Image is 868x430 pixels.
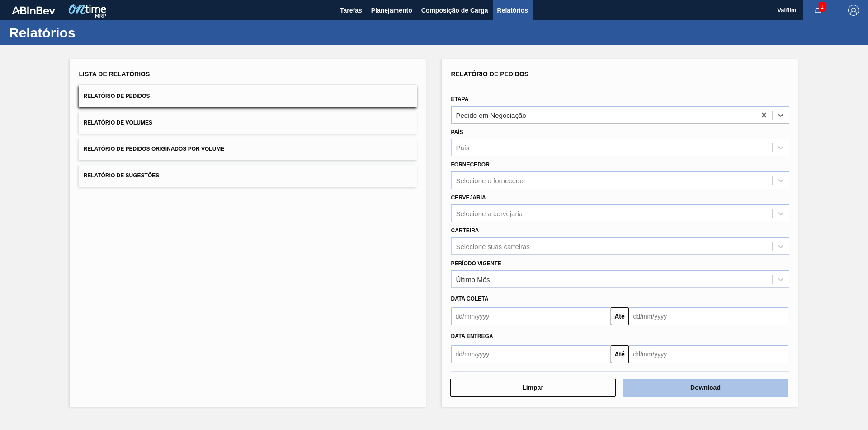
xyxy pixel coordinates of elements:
[79,112,417,134] button: Relatório de Volumes
[456,242,530,250] div: Selecione suas carteiras
[629,307,788,325] input: dd/mm/yyyy
[9,28,170,38] h1: Relatórios
[497,5,528,16] span: Relatórios
[848,5,859,16] img: Logout
[456,177,526,185] div: Selecione o fornecedor
[84,146,225,152] span: Relatório de Pedidos Originados por Volume
[451,296,489,302] span: Data coleta
[611,345,629,363] button: Até
[819,2,826,12] span: 1
[456,144,470,152] div: País
[84,93,150,99] span: Relatório de Pedidos
[84,120,152,126] span: Relatório de Volumes
[79,70,150,78] span: Lista de Relatórios
[456,275,490,283] div: Último Mês
[456,209,523,217] div: Selecione a cervejaria
[451,70,529,78] span: Relatório de Pedidos
[623,379,788,397] button: Download
[450,379,616,397] button: Limpar
[451,333,493,339] span: Data entrega
[340,5,362,16] span: Tarefas
[79,165,417,187] button: Relatório de Sugestões
[12,6,55,14] img: TNhmsLtSVTkK8tSr43FrP2fwEKptu5GPRR3wAAAABJRU5ErkJggg==
[84,172,160,179] span: Relatório de Sugestões
[451,260,501,267] label: Período Vigente
[456,111,526,119] div: Pedido em Negociação
[79,85,417,107] button: Relatório de Pedidos
[803,4,832,17] button: Notificações
[451,307,611,325] input: dd/mm/yyyy
[451,96,469,102] label: Etapa
[629,345,788,363] input: dd/mm/yyyy
[451,345,611,363] input: dd/mm/yyyy
[451,129,463,135] label: País
[451,194,486,201] label: Cervejaria
[451,227,479,234] label: Carteira
[421,5,488,16] span: Composição de Carga
[79,138,417,160] button: Relatório de Pedidos Originados por Volume
[611,307,629,325] button: Até
[371,5,412,16] span: Planejamento
[451,162,490,168] label: Fornecedor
